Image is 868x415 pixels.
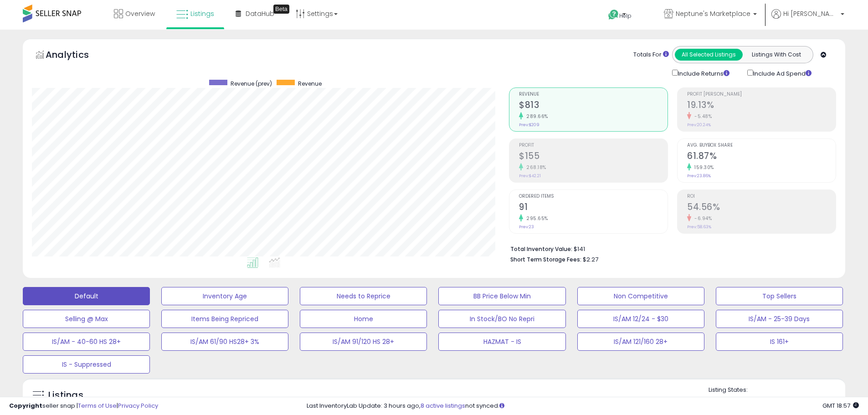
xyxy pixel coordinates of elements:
small: 159.30% [691,164,714,171]
button: IS 161+ [716,333,843,351]
button: BB Price Below Min [438,287,565,305]
span: Avg. Buybox Share [687,143,836,148]
small: Prev: 23.86% [687,173,711,179]
small: 268.18% [523,164,546,171]
button: Needs to Reprice [300,287,427,305]
a: Privacy Policy [118,401,158,410]
span: $2.27 [583,255,598,264]
div: Last InventoryLab Update: 3 hours ago, not synced. [307,402,859,410]
label: Active [718,396,734,404]
li: $141 [510,243,829,254]
button: Listings With Cost [742,49,810,61]
a: Terms of Use [78,401,117,410]
button: Non Competitive [577,287,704,305]
small: Prev: 58.63% [687,224,711,230]
span: Profit [PERSON_NAME] [687,92,836,97]
span: 2025-08-14 18:57 GMT [822,401,859,410]
button: Home [300,310,427,328]
button: IS/AM - 40-60 HS 28+ [23,333,150,351]
button: Inventory Age [161,287,288,305]
h2: 54.56% [687,202,836,214]
strong: Copyright [9,401,42,410]
span: Neptune's Marketplace [676,9,750,18]
p: Listing States: [709,386,845,395]
button: IS - Suppressed [23,355,150,374]
small: -6.94% [691,215,712,222]
small: Prev: $42.21 [519,173,541,179]
a: 8 active listings [421,401,465,410]
small: 289.66% [523,113,548,120]
span: DataHub [246,9,274,18]
div: Totals For [633,51,669,59]
span: Revenue [519,92,668,97]
button: Default [23,287,150,305]
button: In Stock/BO No Repri [438,310,565,328]
small: Prev: $209 [519,122,539,128]
span: Hi [PERSON_NAME] [783,9,838,18]
button: IS/AM 12/24 - $30 [577,310,704,328]
h2: $155 [519,151,668,163]
span: Profit [519,143,668,148]
div: Include Ad Spend [740,68,826,78]
a: Hi [PERSON_NAME] [771,9,844,30]
button: IS/AM 61/90 HS28+ 3% [161,333,288,351]
div: seller snap | | [9,402,158,410]
h2: 61.87% [687,151,836,163]
button: Items Being Repriced [161,310,288,328]
button: IS/AM 91/120 HS 28+ [300,333,427,351]
span: Revenue (prev) [231,80,272,87]
span: Overview [125,9,155,18]
span: Help [619,12,632,20]
button: HAZMAT - IS [438,333,565,351]
h2: $813 [519,100,668,112]
label: Deactivated [786,396,820,404]
button: Selling @ Max [23,310,150,328]
h2: 19.13% [687,100,836,112]
div: Tooltip anchor [273,5,289,14]
small: Prev: 23 [519,224,534,230]
h5: Listings [48,389,83,402]
h5: Analytics [46,48,107,63]
a: Help [601,2,649,30]
span: Listings [190,9,214,18]
span: ROI [687,194,836,199]
b: Total Inventory Value: [510,245,572,253]
button: IS/AM 121/160 28+ [577,333,704,351]
div: Include Returns [665,68,740,78]
button: All Selected Listings [675,49,743,61]
h2: 91 [519,202,668,214]
span: Ordered Items [519,194,668,199]
small: 295.65% [523,215,548,222]
small: Prev: 20.24% [687,122,711,128]
small: -5.48% [691,113,712,120]
i: Get Help [608,9,619,20]
button: IS/AM - 25-39 Days [716,310,843,328]
span: Revenue [298,80,322,87]
button: Top Sellers [716,287,843,305]
b: Short Term Storage Fees: [510,256,581,263]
